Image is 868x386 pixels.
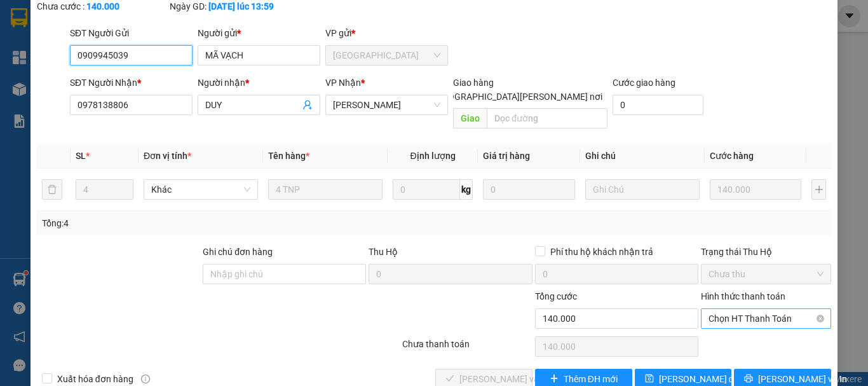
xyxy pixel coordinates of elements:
[585,179,700,200] input: Ghi Chú
[460,179,473,200] span: kg
[613,78,675,88] label: Cước giao hàng
[483,151,530,161] span: Giá trị hàng
[758,372,847,386] span: [PERSON_NAME] và In
[701,291,785,301] label: Hình thức thanh toán
[429,90,607,104] span: [GEOGRAPHIC_DATA][PERSON_NAME] nơi
[203,247,273,257] label: Ghi chú đơn hàng
[325,26,448,40] div: VP gửi
[333,46,440,65] span: Sài Gòn
[487,108,607,128] input: Dọc đường
[535,291,577,301] span: Tổng cước
[208,1,274,11] b: [DATE] lúc 13:59
[203,264,366,284] input: Ghi chú đơn hàng
[453,78,494,88] span: Giao hàng
[709,265,824,284] span: Chưa thu
[333,95,440,114] span: Cao Tốc
[613,95,703,115] input: Cước giao hàng
[144,151,191,161] span: Đơn vị tính
[701,245,831,259] div: Trạng thái Thu Hộ
[70,76,193,90] div: SĐT Người Nhận
[70,26,193,40] div: SĐT Người Gửi
[302,100,313,110] span: user-add
[453,108,487,128] span: Giao
[483,179,574,200] input: 0
[268,151,309,161] span: Tên hàng
[401,337,534,359] div: Chưa thanh toán
[268,179,383,200] input: VD: Bàn, Ghế
[42,179,62,200] button: delete
[645,374,654,384] span: save
[564,372,618,386] span: Thêm ĐH mới
[817,315,824,322] span: close-circle
[141,375,150,383] span: info-circle
[710,179,801,200] input: 0
[710,151,754,161] span: Cước hàng
[198,76,320,90] div: Người nhận
[709,309,824,328] span: Chọn HT Thanh Toán
[580,144,705,169] th: Ghi chú
[545,245,658,259] span: Phí thu hộ khách nhận trả
[744,374,753,384] span: printer
[369,247,398,257] span: Thu Hộ
[52,372,139,386] span: Xuất hóa đơn hàng
[42,216,336,230] div: Tổng: 4
[811,179,826,200] button: plus
[410,151,455,161] span: Định lượng
[86,1,119,11] b: 140.000
[325,78,361,88] span: VP Nhận
[76,151,86,161] span: SL
[198,26,320,40] div: Người gửi
[151,180,250,199] span: Khác
[659,372,741,386] span: [PERSON_NAME] đổi
[550,374,559,384] span: plus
